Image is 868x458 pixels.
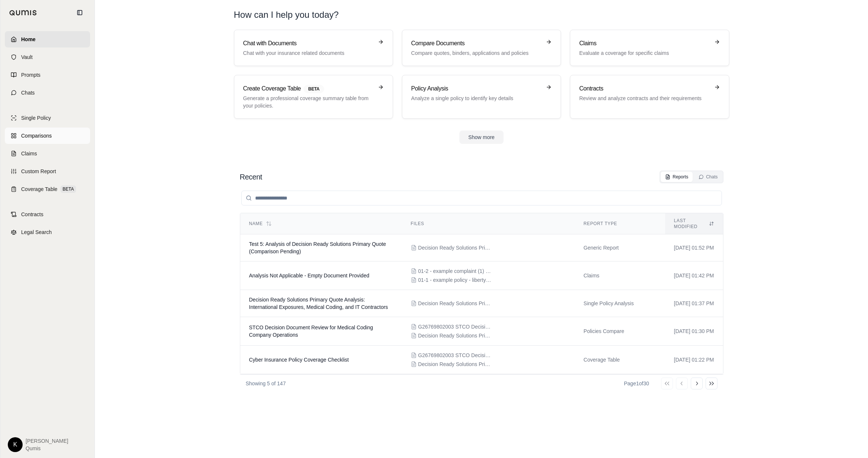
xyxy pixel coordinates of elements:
[665,346,723,374] td: [DATE] 01:22 PM
[665,234,723,261] td: [DATE] 01:52 PM
[699,174,717,180] div: Chats
[249,324,373,338] span: STCO Decision Document Review for Medical Coding Company Operations
[5,206,90,223] a: Contracts
[411,84,541,93] h3: Policy Analysis
[575,317,665,346] td: Policies Compare
[304,85,324,93] span: BETA
[674,218,714,230] div: Last modified
[411,39,541,48] h3: Compare Documents
[570,75,729,119] a: ContractsReview and analyze contracts and their requirements
[26,437,68,445] span: [PERSON_NAME]
[459,131,504,144] button: Show more
[418,244,492,251] span: Decision Ready Solutions Primary Quote (1).pdf
[661,172,693,182] button: Reports
[5,224,90,240] a: Legal Search
[579,84,709,93] h3: Contracts
[5,128,90,144] a: Comparisons
[21,228,52,236] span: Legal Search
[418,352,492,359] span: G26769802003 STCO DecisionR2083882283158AM (1).pdf
[249,221,393,227] div: Name
[579,39,709,48] h3: Claims
[5,85,90,101] a: Chats
[249,297,388,310] span: Decision Ready Solutions Primary Quote Analysis: International Exposures, Medical Coding, and IT ...
[418,360,492,368] span: Decision Ready Solutions Primary Quote (1).pdf
[418,276,492,284] span: 01-1 - example policy - liberty CGL 1.pdf
[575,213,665,234] th: Report Type
[74,7,86,19] button: Collapse sidebar
[5,110,90,126] a: Single Policy
[26,445,68,452] span: Qumis
[240,172,262,182] h2: Recent
[579,49,709,57] p: Evaluate a coverage for specific claims
[418,332,492,339] span: Decision Ready Solutions Primary Quote (1).pdf
[8,437,23,452] div: K
[575,346,665,374] td: Coverage Table
[5,49,90,65] a: Vault
[21,36,36,43] span: Home
[665,261,723,290] td: [DATE] 01:42 PM
[5,31,90,47] a: Home
[402,213,575,234] th: Files
[665,174,688,180] div: Reports
[624,380,649,387] div: Page 1 of 30
[249,241,386,254] span: Test 5: Analysis of Decision Ready Solutions Primary Quote (Comparison Pending)
[5,163,90,179] a: Custom Report
[665,290,723,317] td: [DATE] 01:37 PM
[21,53,33,61] span: Vault
[21,132,52,139] span: Comparisons
[402,75,561,119] a: Policy AnalysisAnalyze a single policy to identify key details
[694,172,722,182] button: Chats
[665,317,723,346] td: [DATE] 01:30 PM
[570,30,729,66] a: ClaimsEvaluate a coverage for specific claims
[243,84,373,93] h3: Create Coverage Table
[5,145,90,162] a: Claims
[243,95,373,109] p: Generate a professional coverage summary table from your policies.
[234,75,393,119] a: Create Coverage TableBETAGenerate a professional coverage summary table from your policies.
[9,10,37,16] img: Qumis Logo
[243,49,373,57] p: Chat with your insurance related documents
[234,9,339,21] h1: How can I help you today?
[21,71,40,79] span: Prompts
[411,95,541,102] p: Analyze a single policy to identify key details
[5,181,90,197] a: Coverage TableBETA
[21,114,51,122] span: Single Policy
[418,323,492,330] span: G26769802003 STCO DecisionR2083882283158AM (1).pdf
[418,300,492,307] span: Decision Ready Solutions Primary Quote (1).pdf
[234,30,393,66] a: Chat with DocumentsChat with your insurance related documents
[411,49,541,57] p: Compare quotes, binders, applications and policies
[249,273,369,279] span: Analysis Not Applicable - Empty Document Provided
[575,234,665,261] td: Generic Report
[21,150,37,157] span: Claims
[402,30,561,66] a: Compare DocumentsCompare quotes, binders, applications and policies
[418,267,492,275] span: 01-2 - example complaint (1) - slip and fall 1.pdf
[579,95,709,102] p: Review and analyze contracts and their requirements
[21,211,43,218] span: Contracts
[5,67,90,83] a: Prompts
[249,357,349,363] span: Cyber Insurance Policy Coverage Checklist
[575,261,665,290] td: Claims
[21,168,56,175] span: Custom Report
[243,39,373,48] h3: Chat with Documents
[575,290,665,317] td: Single Policy Analysis
[21,185,57,193] span: Coverage Table
[60,185,76,193] span: BETA
[246,380,286,387] p: Showing 5 of 147
[21,89,35,96] span: Chats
